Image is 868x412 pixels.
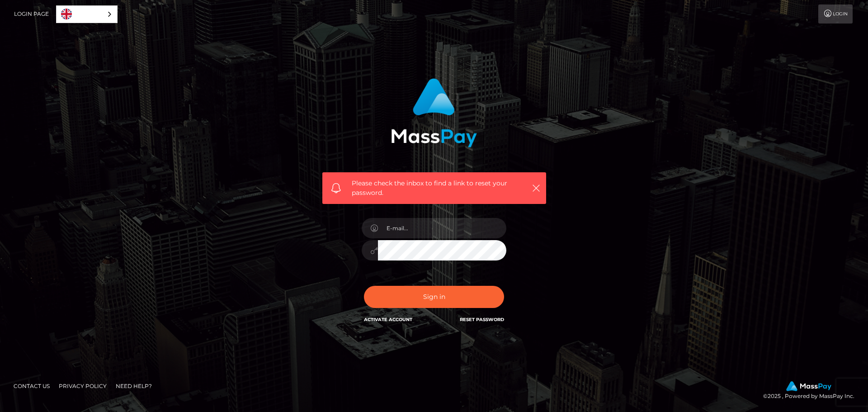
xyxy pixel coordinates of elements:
[56,5,118,23] div: Language
[460,317,504,322] a: Reset Password
[391,78,477,147] img: MassPay Login
[55,379,110,393] a: Privacy Policy
[56,5,118,23] aside: Language selected: English
[378,218,506,238] input: E-mail...
[10,379,53,393] a: Contact Us
[57,6,117,23] a: English
[364,286,504,308] button: Sign in
[352,179,517,198] span: Please check the inbox to find a link to reset your password.
[786,381,831,391] img: MassPay
[364,317,412,322] a: Activate Account
[112,379,156,393] a: Need Help?
[14,5,49,24] a: Login Page
[818,5,853,24] a: Login
[763,381,861,401] div: © 2025 , Powered by MassPay Inc.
